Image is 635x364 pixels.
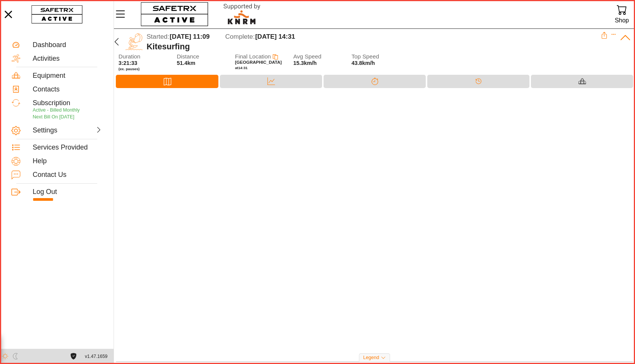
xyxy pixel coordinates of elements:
[427,75,529,88] div: Timeline
[363,355,379,360] span: Legend
[125,33,143,50] img: KITE_SURFING.svg
[33,143,102,152] div: Services Provided
[11,71,21,80] img: Equipment.svg
[235,60,282,65] span: [GEOGRAPHIC_DATA]
[33,188,102,196] div: Log Out
[118,67,167,71] span: (ex. pauses)
[225,33,255,40] span: Complete:
[11,157,21,166] img: Help.svg
[11,54,21,63] img: Activities.svg
[116,75,218,88] div: Map
[114,6,133,22] button: Menu
[33,41,102,49] div: Dashboard
[33,85,102,94] div: Contacts
[235,66,248,70] span: at 14:31
[531,75,633,88] div: Equipment
[33,107,80,113] span: Active - Billed Monthly
[578,77,586,85] img: Equipment_Black.svg
[215,2,269,27] img: RescueLogo.svg
[33,157,102,165] div: Help
[147,42,601,52] div: Kitesurfing
[33,55,102,63] div: Activities
[68,353,79,359] a: License Agreement
[118,54,167,60] span: Duration
[81,350,112,363] button: v1.47.1659
[33,114,74,120] span: Next Bill On [DATE]
[255,33,295,40] span: [DATE] 14:31
[293,60,317,66] span: 15.3km/h
[118,60,137,66] span: 3:21:33
[611,32,616,37] button: Expand
[2,353,8,359] img: ModeLight.svg
[324,75,426,88] div: Splits
[33,171,102,179] div: Contact Us
[220,75,322,88] div: Data
[85,353,107,361] span: v1.47.1659
[615,15,629,25] div: Shop
[352,60,375,66] span: 43.8km/h
[33,126,66,135] div: Settings
[33,72,102,80] div: Equipment
[352,54,400,60] span: Top Speed
[111,32,123,52] button: Back
[33,99,102,107] div: Subscription
[170,33,210,40] span: [DATE] 11:09
[177,54,225,60] span: Distance
[177,60,195,66] span: 51.4km
[235,53,271,60] span: Final Location
[12,353,19,359] img: ModeDark.svg
[11,98,21,107] img: Subscription.svg
[293,54,342,60] span: Avg Speed
[147,33,169,40] span: Started:
[11,170,21,180] img: ContactUs.svg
